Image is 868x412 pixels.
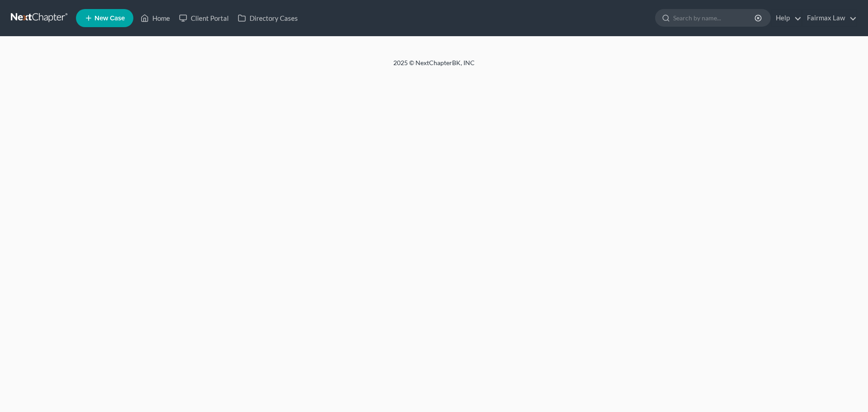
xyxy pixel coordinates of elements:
[673,9,756,26] input: Search by name...
[136,10,175,26] a: Home
[233,10,302,26] a: Directory Cases
[771,10,802,26] a: Help
[94,15,125,22] span: New Case
[802,10,857,26] a: Fairmax Law
[176,58,692,75] div: 2025 © NextChapterBK, INC
[175,10,233,26] a: Client Portal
